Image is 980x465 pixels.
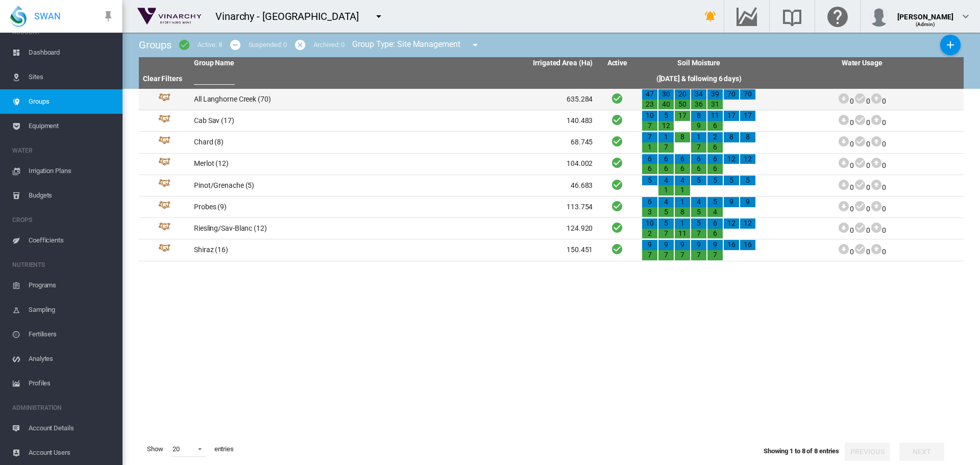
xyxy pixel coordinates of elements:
span: Fertilisers [29,322,114,347]
span: Groups [29,89,114,114]
div: 34 [691,89,706,100]
div: 8 [724,132,739,142]
div: 1 [658,132,674,142]
div: 9 [691,240,706,250]
tr: Group Id: 13658 Cab Sav (17) 140.483 Active 10 7 5 12 17 8 9 11 6 17 17 000 [139,110,964,132]
td: Shiraz (16) [190,239,394,260]
div: [PERSON_NAME] [897,8,953,18]
img: 4.svg [158,179,170,191]
img: 4.svg [158,115,170,127]
div: 5 [724,176,739,186]
span: Water Usage [842,59,883,67]
div: Active: 8 [198,40,222,50]
button: icon-minus-circle [225,35,246,55]
td: Chard (8) [190,132,394,153]
span: Irrigated Area (Ha) [533,59,593,67]
div: 6 [675,154,690,164]
span: Budgets [29,183,114,208]
div: 3 [642,207,657,217]
div: 4 [675,176,690,186]
td: Group Id: 13661 [139,218,190,239]
tr: Group Id: 13660 Merlot (12) 104.002 Active 6 6 6 6 6 6 6 6 6 6 12 12 000 [139,154,964,175]
md-icon: icon-cancel [294,39,306,51]
div: 70 [740,89,755,100]
div: 6 [642,154,657,164]
span: SWAN [34,10,61,22]
div: 2 [707,132,723,142]
div: 16 [724,240,739,250]
div: 7 [658,250,674,260]
div: 7 [691,229,706,239]
div: 31 [707,100,723,110]
th: Active [597,57,638,69]
td: Probes (9) [190,197,394,217]
i: Active [611,113,623,126]
div: 7 [707,250,723,260]
span: ADMINISTRATION [12,400,114,416]
div: 17 [740,111,755,121]
div: 20 [675,89,690,100]
tr: Group Id: 13659 Pinot/Grenache (5) 46.683 Active 5 4 1 4 1 5 5 5 5 000 [139,175,964,197]
span: 0 0 0 [838,183,886,191]
span: 635.284 [567,95,593,103]
img: 4.svg [158,93,170,106]
img: 4.svg [158,201,170,213]
div: 6 [707,154,723,164]
img: 4.svg [158,158,170,170]
span: Programs [29,273,114,298]
span: 0 0 0 [838,140,886,148]
span: 104.002 [567,159,593,167]
div: 17 [675,111,690,121]
div: 8 [740,132,755,142]
td: Group Id: 33769 [139,197,190,217]
div: 6 [707,142,723,153]
span: entries [210,440,238,458]
div: 16 [740,240,755,250]
div: 4 [707,207,723,217]
div: 5 [691,207,706,217]
div: 5 [658,218,674,229]
div: 10 [642,111,657,121]
div: 8 [691,111,706,121]
div: 1 [675,197,690,207]
md-icon: icon-checkbox-marked-circle [178,39,190,51]
div: 9 [675,240,690,250]
div: 7 [658,142,674,153]
div: 40 [658,100,674,110]
span: Account Users [29,440,114,465]
img: 4.svg [158,136,170,149]
div: 4 [658,197,674,207]
div: 7 [658,229,674,239]
img: SWAN-Landscape-Logo-Colour-drop.png [10,6,27,27]
div: 5 [740,176,755,186]
div: 1 [691,132,706,142]
div: 7 [642,250,657,260]
div: 5 [691,218,706,229]
td: Group Id: 13660 [139,154,190,175]
span: 113.754 [567,203,593,211]
button: icon-checkbox-marked-circle [174,35,194,55]
span: 68.745 [571,138,593,146]
span: CROPS [12,212,114,228]
tr: Group Id: 13661 Riesling/Sav-Blanc (12) 124.920 Active 10 2 5 7 1 11 5 7 6 6 12 12 000 [139,218,964,239]
td: Group Id: 13662 [139,132,190,153]
div: 10 [642,218,657,229]
md-icon: Search the knowledge base [780,10,804,22]
span: 0 0 0 [838,118,886,127]
span: Show [143,440,167,458]
div: 20 [173,445,180,453]
div: 9 [691,121,706,131]
div: 5 [691,176,706,186]
md-icon: icon-minus-circle [229,39,241,51]
span: Showing 1 to 8 of 8 entries [764,447,839,455]
button: icon-bell-ring [700,6,721,27]
i: Active [611,92,623,105]
button: Previous [845,443,890,461]
span: Account Details [29,416,114,440]
div: 6 [707,218,723,229]
div: 6 [707,229,723,239]
th: Group Name [190,57,394,69]
td: Group Id: 13657 [139,239,190,260]
span: 46.683 [571,181,593,189]
span: (Admin) [916,21,936,27]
